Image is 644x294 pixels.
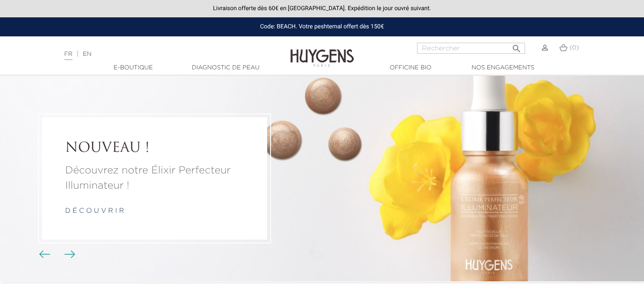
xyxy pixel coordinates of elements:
[461,63,545,72] a: Nos engagements
[65,208,124,215] a: d é c o u v r i r
[65,163,244,194] a: Découvrez notre Élixir Perfecteur Illuminateur !
[290,36,354,68] img: Huygens
[91,63,176,72] a: E-Boutique
[83,51,91,57] a: EN
[417,43,525,54] input: Rechercher
[368,63,453,72] a: Officine Bio
[509,40,524,52] button: 
[60,49,262,59] div: |
[183,63,268,72] a: Diagnostic de peau
[65,141,244,157] a: NOUVEAU !
[42,248,70,261] div: Boutons du carrousel
[64,51,72,60] a: FR
[511,41,522,51] i: 
[569,45,579,51] span: (0)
